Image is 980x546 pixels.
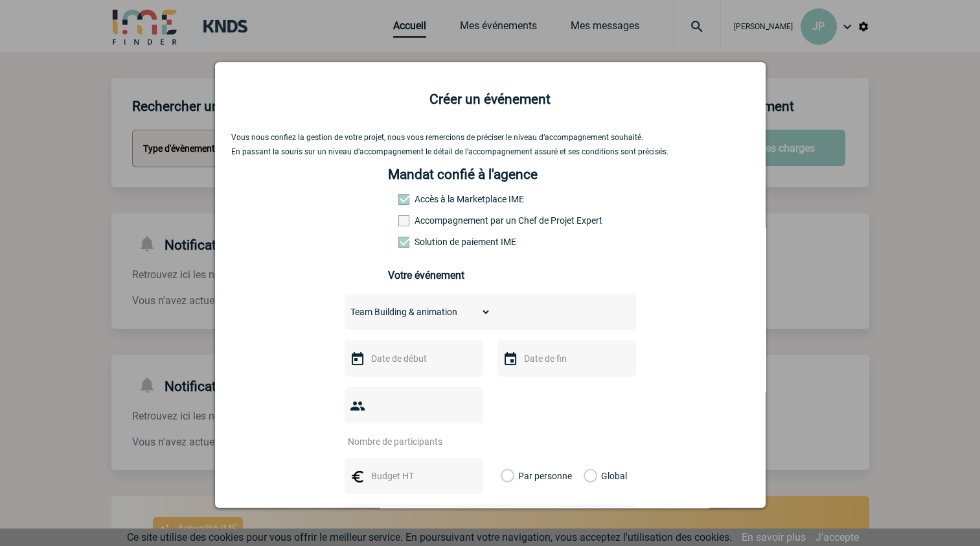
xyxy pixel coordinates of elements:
[398,194,455,204] label: Accès à la Marketplace IME
[521,350,610,367] input: Date de fin
[368,350,457,367] input: Date de début
[584,458,592,494] label: Global
[231,133,749,142] p: Vous nous confiez la gestion de votre projet, nous vous remercions de préciser le niveau d’accomp...
[501,458,515,494] label: Par personne
[231,91,749,107] h2: Créer un événement
[345,433,466,450] input: Nombre de participants
[231,147,749,156] p: En passant la souris sur un niveau d’accompagnement le détail de l’accompagnement assuré et ses c...
[388,167,538,182] h4: Mandat confié à l'agence
[388,269,592,281] h3: Votre événement
[398,237,455,247] label: Conformité aux process achat client, Prise en charge de la facturation, Mutualisation de plusieur...
[398,215,455,226] label: Prestation payante
[368,468,457,484] input: Budget HT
